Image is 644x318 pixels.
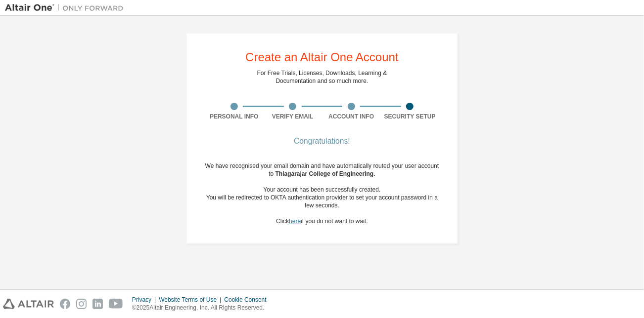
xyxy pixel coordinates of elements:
[60,299,70,309] img: facebook.svg
[76,299,87,309] img: instagram.svg
[205,162,439,225] div: We have recognised your email domain and have automatically routed your user account to Click if ...
[205,113,264,120] div: Personal Info
[322,113,381,120] div: Account Info
[109,299,123,309] img: youtube.svg
[132,296,159,304] div: Privacy
[257,69,387,85] div: For Free Trials, Licenses, Downloads, Learning & Documentation and so much more.
[92,299,103,309] img: linkedin.svg
[205,186,439,194] div: Your account has been successfully created.
[224,296,272,304] div: Cookie Consent
[205,138,439,144] div: Congratulations!
[245,51,399,63] div: Create an Altair One Account
[276,170,375,177] span: Thiagarajar College of Engineering .
[289,218,301,225] a: here
[159,296,224,304] div: Website Terms of Use
[132,304,273,312] p: © 2025 Altair Engineering, Inc. All Rights Reserved.
[5,3,129,13] img: Altair One
[381,113,440,120] div: Security Setup
[264,113,322,120] div: Verify Email
[3,299,54,309] img: altair_logo.svg
[205,194,439,209] div: You will be redirected to OKTA authentication provider to set your account password in a few seco...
